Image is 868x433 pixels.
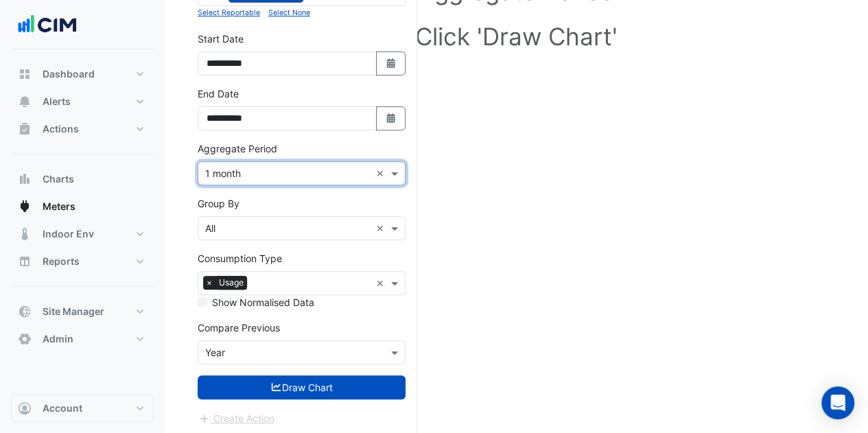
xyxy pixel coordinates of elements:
span: Admin [43,332,73,346]
app-icon: Site Manager [18,305,32,318]
span: Charts [43,172,74,186]
span: Account [43,401,82,415]
app-icon: Dashboard [18,67,32,81]
img: Company Logo [16,11,78,38]
span: Clear [376,221,388,235]
small: Select None [268,8,310,17]
span: Usage [215,276,247,290]
app-icon: Alerts [18,95,32,108]
label: Group By [198,196,239,211]
app-escalated-ticket-create-button: Please draw the charts first [198,412,275,423]
button: Indoor Env [11,220,154,248]
button: Site Manager [11,298,154,325]
button: Admin [11,325,154,353]
span: × [203,276,215,290]
app-icon: Meters [18,200,32,213]
app-icon: Charts [18,172,32,186]
label: End Date [198,86,239,101]
h1: Click 'Draw Chart' [220,22,813,51]
label: Compare Previous [198,320,280,335]
span: Alerts [43,95,71,108]
button: Dashboard [11,60,154,88]
app-icon: Indoor Env [18,227,32,241]
app-icon: Actions [18,122,32,136]
app-icon: Admin [18,332,32,346]
fa-icon: Select Date [385,58,397,69]
button: Select None [268,6,310,19]
label: Consumption Type [198,251,282,266]
button: Draw Chart [198,375,406,399]
span: Meters [43,200,75,213]
span: Reports [43,255,80,268]
app-icon: Reports [18,255,32,268]
label: Aggregate Period [198,141,277,156]
span: Actions [43,122,79,136]
span: Dashboard [43,67,95,81]
button: Alerts [11,88,154,115]
label: Show Normalised Data [212,295,314,309]
button: Account [11,395,154,422]
div: Open Intercom Messenger [821,386,854,419]
button: Reports [11,248,154,275]
fa-icon: Select Date [385,113,397,124]
span: Clear [376,276,388,290]
small: Select Reportable [198,8,260,17]
label: Start Date [198,32,244,46]
span: Indoor Env [43,227,94,241]
span: Clear [376,166,388,180]
button: Charts [11,165,154,193]
span: Site Manager [43,305,104,318]
button: Actions [11,115,154,143]
button: Meters [11,193,154,220]
button: Select Reportable [198,6,260,19]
